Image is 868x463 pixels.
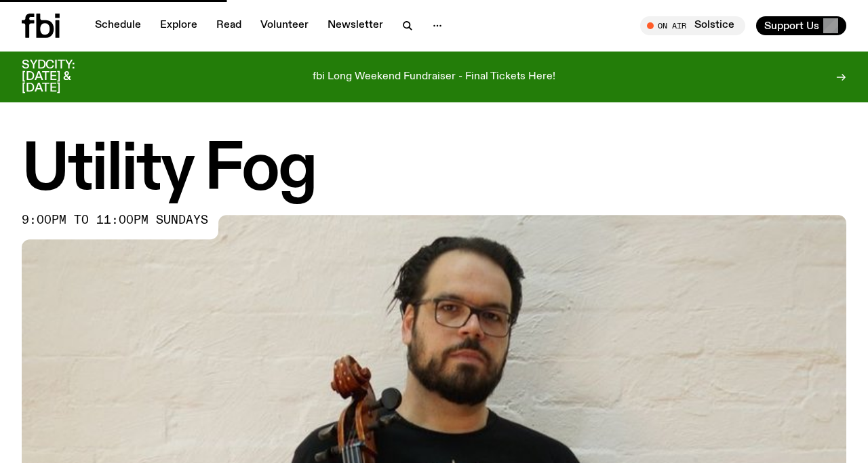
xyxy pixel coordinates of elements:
[22,140,846,201] h1: Utility Fog
[764,20,819,32] span: Support Us
[252,16,317,35] a: Volunteer
[152,16,205,35] a: Explore
[319,16,391,35] a: Newsletter
[22,60,108,94] h3: SYDCITY: [DATE] & [DATE]
[87,16,149,35] a: Schedule
[22,215,208,226] span: 9:00pm to 11:00pm sundays
[208,16,250,35] a: Read
[756,16,846,35] button: Support Us
[313,71,555,83] p: fbi Long Weekend Fundraiser - Final Tickets Here!
[640,16,745,35] button: On AirSolstice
